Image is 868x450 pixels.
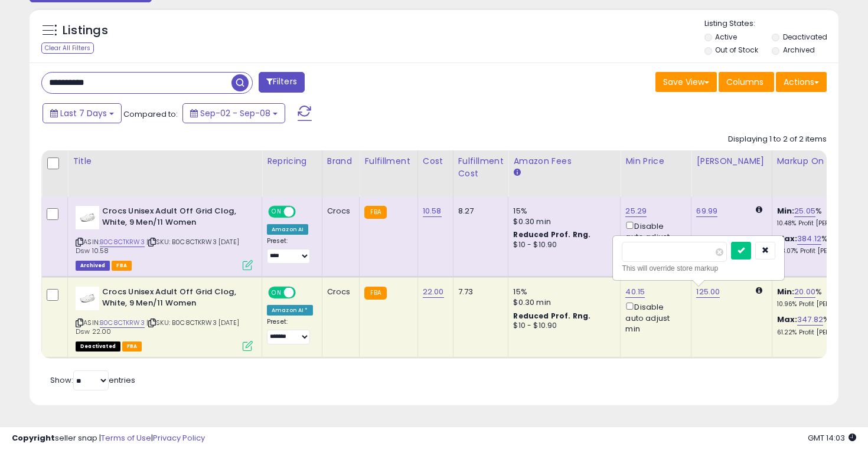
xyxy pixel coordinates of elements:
img: 21hQRneCVOL._SL40_.jpg [76,206,99,229]
a: 40.15 [625,286,645,298]
span: | SKU: B0C8CTKRW3 [DATE] Dsw 22.00 [76,318,239,336]
label: Out of Stock [715,45,758,55]
div: Crocs [327,287,351,297]
div: Preset: [267,318,313,344]
div: 15% [513,287,611,297]
b: Min: [777,205,795,216]
div: 7.73 [458,287,500,297]
span: | SKU: B0C8CTKRW3 [DATE] Dsw 10.58 [76,237,239,255]
div: Amazon AI * [267,305,313,316]
label: Deactivated [783,32,827,42]
button: Last 7 Days [43,103,122,123]
div: This will override store markup [622,262,775,274]
div: Amazon Fees [513,155,615,167]
div: 15% [513,206,611,216]
button: Save View [655,72,717,92]
a: 10.58 [423,205,442,217]
div: seller snap | | [12,433,205,444]
span: FBA [112,261,132,271]
div: $10 - $10.90 [513,321,611,331]
span: Columns [726,76,763,88]
span: 2025-09-16 14:03 GMT [808,432,856,444]
div: Title [73,155,257,167]
small: FBA [364,206,386,219]
div: $10 - $10.90 [513,240,611,250]
label: Active [715,32,737,42]
label: Archived [783,45,815,55]
div: Displaying 1 to 2 of 2 items [728,134,827,145]
span: FBA [122,341,142,352]
div: Min Price [625,155,686,167]
b: Crocs Unisex Adult Off Grid Clog, White, 9 Men/11 Women [102,287,246,311]
div: Preset: [267,237,313,264]
button: Filters [259,72,305,93]
a: 22.00 [423,286,444,298]
b: Reduced Prof. Rng. [513,229,590,239]
span: Last 7 Days [60,107,107,119]
b: Min: [777,286,795,297]
div: Amazon AI [267,224,308,235]
button: Actions [776,72,827,92]
strong: Copyright [12,432,55,444]
button: Sep-02 - Sep-08 [182,103,285,123]
div: ASIN: [76,287,253,350]
div: Disable auto adjust min [625,300,682,334]
p: Listing States: [704,18,839,29]
div: ASIN: [76,206,253,269]
a: Privacy Policy [153,432,205,444]
span: Compared to: [123,109,178,120]
h5: Listings [63,22,108,39]
span: Listings that have been deleted from Seller Central [76,261,110,271]
span: ON [269,288,284,298]
div: Disable auto adjust min [625,219,682,254]
div: Cost [423,155,448,167]
small: FBA [364,287,386,300]
div: 8.27 [458,206,500,216]
a: Terms of Use [101,432,151,444]
a: 20.00 [794,286,815,298]
span: Show: entries [50,375,135,386]
b: Max: [777,233,798,244]
span: OFF [294,207,313,217]
div: Brand [327,155,355,167]
span: OFF [294,288,313,298]
div: $0.30 min [513,216,611,227]
a: 69.99 [696,205,717,217]
span: Sep-02 - Sep-08 [200,107,270,119]
span: All listings that are unavailable for purchase on Amazon for any reason other than out-of-stock [76,341,120,352]
div: Fulfillment Cost [458,155,504,180]
a: B0C8CTKRW3 [100,237,145,247]
a: 384.12 [797,233,821,245]
img: 21hQRneCVOL._SL40_.jpg [76,287,99,310]
b: Reduced Prof. Rng. [513,311,590,321]
button: Columns [719,72,774,92]
div: Fulfillment [364,155,412,167]
div: [PERSON_NAME] [696,155,766,167]
a: 25.29 [625,205,647,217]
b: Max: [777,314,798,325]
div: $0.30 min [513,297,611,308]
div: Crocs [327,206,351,216]
a: 25.05 [794,205,815,217]
b: Crocs Unisex Adult Off Grid Clog, White, 9 Men/11 Women [102,206,246,231]
div: Clear All Filters [41,42,94,54]
a: 347.82 [797,314,823,326]
span: ON [269,207,284,217]
a: 125.00 [696,286,720,298]
div: Repricing [267,155,317,167]
small: Amazon Fees. [513,167,520,178]
a: B0C8CTKRW3 [100,318,145,328]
